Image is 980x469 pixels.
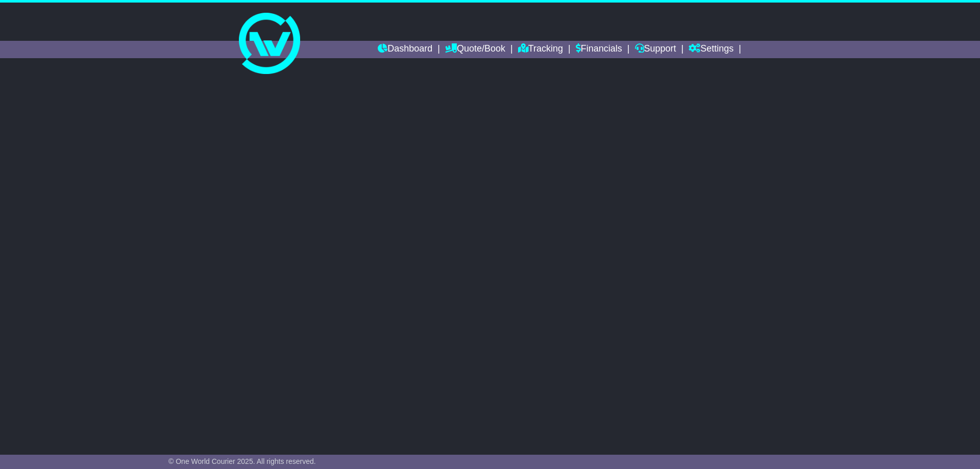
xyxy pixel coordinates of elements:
a: Financials [576,41,622,58]
span: © One World Courier 2025. All rights reserved. [168,457,316,465]
a: Dashboard [378,41,432,58]
a: Support [635,41,676,58]
a: Settings [689,41,733,58]
a: Tracking [518,41,563,58]
a: Quote/Book [445,41,505,58]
